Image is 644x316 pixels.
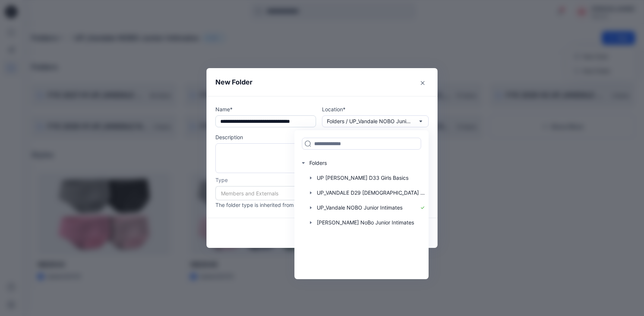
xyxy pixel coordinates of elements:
header: New Folder [206,68,438,96]
p: Type [215,176,429,184]
p: Name* [215,105,316,113]
p: The folder type is inherited from the parent folder [215,201,429,209]
button: Close [417,77,429,89]
p: Description [215,133,429,141]
p: Folders / UP_Vandale NOBO Junior Intimates [327,117,413,125]
button: Folders / UP_Vandale NOBO Junior Intimates [322,115,429,127]
p: Location* [322,105,429,113]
